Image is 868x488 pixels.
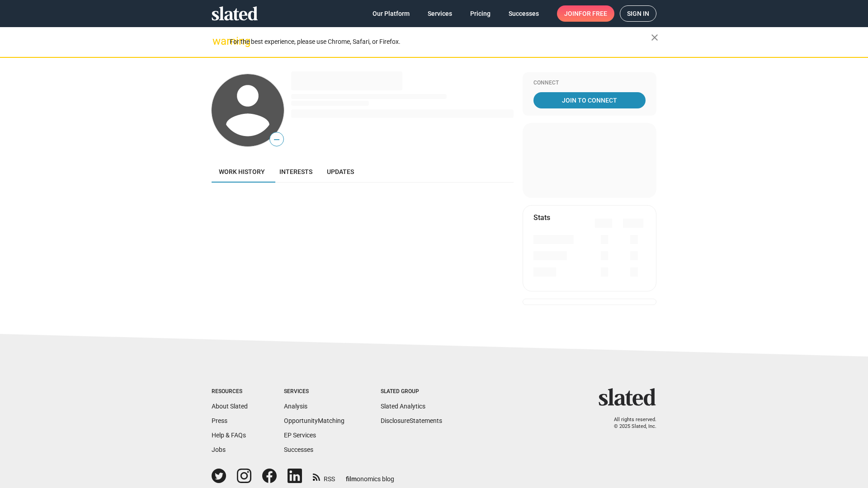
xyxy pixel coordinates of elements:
span: Join [564,5,607,22]
span: Updates [327,168,354,175]
a: Pricing [463,5,498,22]
span: Join To Connect [535,92,644,108]
a: Joinfor free [557,5,614,22]
a: Updates [320,161,361,183]
div: Resources [212,388,248,395]
a: Work history [212,161,272,183]
a: Successes [284,446,313,453]
a: OpportunityMatching [284,417,344,424]
mat-icon: warning [212,36,223,47]
span: Our Platform [373,5,410,22]
span: Sign in [627,6,649,21]
a: Analysis [284,403,307,410]
a: DisclosureStatements [381,417,442,424]
span: Work history [219,168,265,175]
a: Sign in [620,5,656,22]
a: Services [420,5,459,22]
span: for free [579,5,607,22]
a: About Slated [212,403,248,410]
a: Interests [272,161,320,183]
div: Slated Group [381,388,442,395]
div: For the best experience, please use Chrome, Safari, or Firefox. [230,36,651,48]
div: Connect [533,80,646,87]
a: Jobs [212,446,226,453]
mat-icon: close [649,32,660,43]
span: Successes [509,5,539,22]
p: All rights reserved. © 2025 Slated, Inc. [604,417,656,430]
a: Help & FAQs [212,432,246,439]
mat-card-title: Stats [533,213,550,222]
div: Services [284,388,344,395]
a: RSS [313,469,335,483]
span: film [346,475,357,483]
a: Successes [501,5,546,22]
a: Slated Analytics [381,403,425,410]
span: Services [428,5,452,22]
span: — [270,134,283,145]
a: filmonomics blog [346,468,394,483]
a: Our Platform [365,5,417,22]
a: Join To Connect [533,92,646,108]
a: EP Services [284,432,316,439]
span: Interests [279,168,312,175]
a: Press [212,417,227,424]
span: Pricing [470,5,491,22]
